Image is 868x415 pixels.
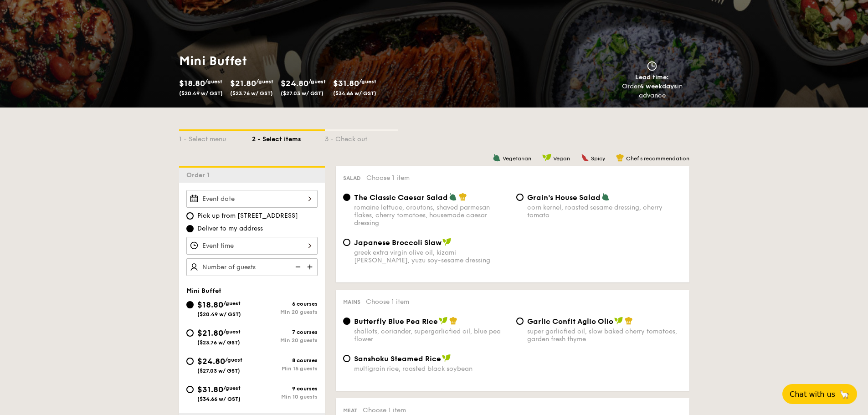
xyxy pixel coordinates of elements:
span: /guest [308,78,326,85]
img: icon-vegan.f8ff3823.svg [614,317,623,325]
div: super garlicfied oil, slow baked cherry tomatoes, garden fresh thyme [527,328,682,343]
div: Min 20 guests [252,337,318,343]
span: /guest [256,78,273,85]
span: Garlic Confit Aglio Olio [527,317,613,326]
span: Pick up from [STREET_ADDRESS] [197,211,298,220]
input: Event date [186,190,318,208]
div: Min 20 guests [252,309,318,315]
div: greek extra virgin olive oil, kizami [PERSON_NAME], yuzu soy-sesame dressing [354,249,509,264]
span: Deliver to my address [197,224,263,233]
img: icon-vegetarian.fe4039eb.svg [449,193,457,201]
span: Sanshoku Steamed Rice [354,354,441,363]
span: ($34.66 w/ GST) [197,396,241,402]
div: 6 courses [252,301,318,307]
div: Order in advance [611,82,693,100]
span: Lead time: [635,73,669,81]
span: Salad [343,175,361,181]
h1: Mini Buffet [179,53,431,69]
span: $24.80 [281,78,308,88]
div: Min 10 guests [252,394,318,400]
img: icon-spicy.37a8142b.svg [581,154,589,162]
div: 1 - Select menu [179,131,252,144]
span: Mini Buffet [186,287,221,295]
input: $21.80/guest($23.76 w/ GST)7 coursesMin 20 guests [186,329,194,337]
div: 3 - Check out [325,131,398,144]
span: Chat with us [790,390,835,399]
img: icon-chef-hat.a58ddaea.svg [449,317,457,325]
img: icon-clock.2db775ea.svg [645,61,659,71]
span: /guest [223,328,241,335]
div: 2 - Select items [252,131,325,144]
span: Butterfly Blue Pea Rice [354,317,438,326]
span: $21.80 [230,78,256,88]
span: /guest [205,78,222,85]
img: icon-vegetarian.fe4039eb.svg [601,193,610,201]
span: Choose 1 item [366,298,409,306]
input: Sanshoku Steamed Ricemultigrain rice, roasted black soybean [343,355,350,362]
span: Choose 1 item [366,174,410,182]
div: 9 courses [252,385,318,392]
span: Vegetarian [503,155,531,162]
span: $31.80 [333,78,359,88]
span: $18.80 [179,78,205,88]
span: Order 1 [186,171,213,179]
span: ($27.03 w/ GST) [281,90,324,97]
strong: 4 weekdays [640,82,677,90]
span: 🦙 [839,389,850,400]
input: Deliver to my address [186,225,194,232]
div: romaine lettuce, croutons, shaved parmesan flakes, cherry tomatoes, housemade caesar dressing [354,204,509,227]
span: Mains [343,299,360,305]
input: Japanese Broccoli Slawgreek extra virgin olive oil, kizami [PERSON_NAME], yuzu soy-sesame dressing [343,239,350,246]
img: icon-vegan.f8ff3823.svg [542,154,551,162]
span: Meat [343,407,357,414]
span: /guest [223,300,241,307]
img: icon-reduce.1d2dbef1.svg [290,258,304,276]
div: 8 courses [252,357,318,364]
span: $24.80 [197,356,225,366]
input: Grain's House Saladcorn kernel, roasted sesame dressing, cherry tomato [516,194,524,201]
span: The Classic Caesar Salad [354,193,448,202]
div: 7 courses [252,329,318,335]
input: Garlic Confit Aglio Oliosuper garlicfied oil, slow baked cherry tomatoes, garden fresh thyme [516,318,524,325]
span: ($20.49 w/ GST) [179,90,223,97]
img: icon-vegan.f8ff3823.svg [442,238,452,246]
span: ($27.03 w/ GST) [197,368,240,374]
span: $18.80 [197,300,223,310]
span: ($20.49 w/ GST) [197,311,241,318]
span: Chef's recommendation [626,155,689,162]
img: icon-add.58712e84.svg [304,258,318,276]
img: icon-chef-hat.a58ddaea.svg [625,317,633,325]
input: $31.80/guest($34.66 w/ GST)9 coursesMin 10 guests [186,386,194,393]
input: Pick up from [STREET_ADDRESS] [186,212,194,220]
input: Event time [186,237,318,255]
input: Number of guests [186,258,318,276]
div: Min 15 guests [252,365,318,372]
input: The Classic Caesar Saladromaine lettuce, croutons, shaved parmesan flakes, cherry tomatoes, house... [343,194,350,201]
span: ($34.66 w/ GST) [333,90,376,97]
span: $31.80 [197,384,223,395]
span: $21.80 [197,328,223,338]
span: ($23.76 w/ GST) [197,339,240,346]
span: Grain's House Salad [527,193,601,202]
div: corn kernel, roasted sesame dressing, cherry tomato [527,204,682,219]
input: $24.80/guest($27.03 w/ GST)8 coursesMin 15 guests [186,358,194,365]
div: shallots, coriander, supergarlicfied oil, blue pea flower [354,328,509,343]
img: icon-chef-hat.a58ddaea.svg [459,193,467,201]
span: Vegan [553,155,570,162]
img: icon-chef-hat.a58ddaea.svg [616,154,624,162]
img: icon-vegetarian.fe4039eb.svg [493,154,501,162]
span: /guest [359,78,376,85]
button: Chat with us🦙 [782,384,857,404]
input: $18.80/guest($20.49 w/ GST)6 coursesMin 20 guests [186,301,194,308]
input: Butterfly Blue Pea Riceshallots, coriander, supergarlicfied oil, blue pea flower [343,318,350,325]
span: Japanese Broccoli Slaw [354,238,442,247]
span: /guest [223,385,241,391]
span: Choose 1 item [363,406,406,414]
div: multigrain rice, roasted black soybean [354,365,509,373]
span: /guest [225,357,242,363]
span: ($23.76 w/ GST) [230,90,273,97]
img: icon-vegan.f8ff3823.svg [442,354,451,362]
img: icon-vegan.f8ff3823.svg [439,317,448,325]
span: Spicy [591,155,605,162]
